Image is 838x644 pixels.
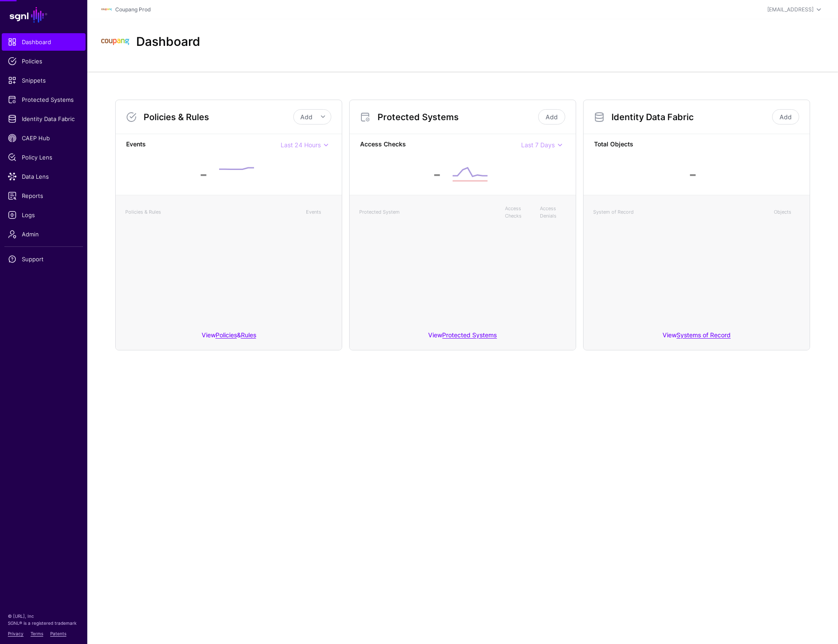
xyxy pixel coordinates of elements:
a: SGNL [5,5,82,24]
a: Terms [31,631,43,636]
a: Admin [2,225,86,243]
span: Policies [8,57,79,66]
span: Identity Data Fabric [8,114,79,123]
span: Reports [8,191,79,200]
a: Policy Lens [2,149,86,166]
span: Data Lens [8,172,79,181]
p: © [URL], Inc [8,613,79,620]
span: Logs [8,211,79,219]
span: Dashboard [8,38,79,46]
span: Support [8,255,79,263]
a: Dashboard [2,33,86,51]
a: Identity Data Fabric [2,110,86,128]
span: Protected Systems [8,95,79,104]
a: Data Lens [2,168,86,185]
a: Policies [2,52,86,70]
p: SGNL® is a registered trademark [8,620,79,627]
span: Admin [8,230,79,239]
a: Logs [2,206,86,224]
a: Protected Systems [2,91,86,108]
a: Privacy [8,631,24,636]
span: Policy Lens [8,153,79,162]
a: CAEP Hub [2,129,86,147]
a: Patents [50,631,66,636]
span: Snippets [8,76,79,85]
span: CAEP Hub [8,134,79,142]
a: Reports [2,187,86,204]
a: Snippets [2,72,86,89]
